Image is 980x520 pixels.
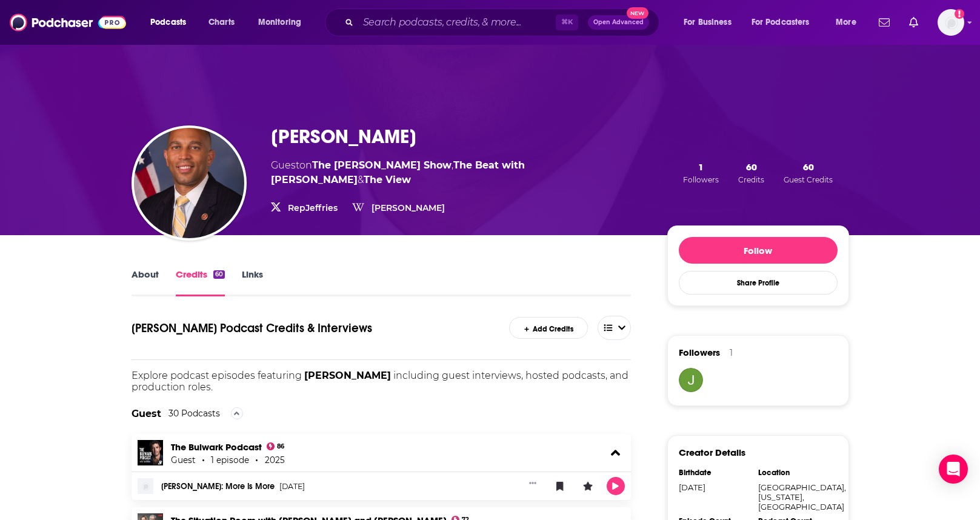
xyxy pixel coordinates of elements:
[758,468,830,478] div: Location
[132,408,161,419] h2: Guest
[679,368,703,392] img: Jenlaura
[938,9,964,36] button: Show profile menu
[738,175,764,184] span: Credits
[938,9,964,36] img: User Profile
[279,482,305,491] span: [DATE]
[836,14,856,31] span: More
[746,161,757,173] span: 60
[752,14,810,31] span: For Podcasters
[556,15,578,30] span: ⌘ K
[675,13,747,32] button: open menu
[955,9,964,19] svg: Add a profile image
[168,408,220,419] div: 30 Podcasts
[138,440,163,465] img: The Bulwark Podcast
[150,14,186,31] span: Podcasts
[267,442,285,450] a: 86
[679,161,722,185] button: 1Followers
[683,175,719,184] span: Followers
[372,202,445,213] a: [PERSON_NAME]
[10,11,126,34] img: Podchaser - Follow, Share and Rate Podcasts
[627,7,648,19] span: New
[271,159,299,171] span: Guest
[132,370,632,393] p: Explore podcast episodes featuring including guest interviews, hosted podcasts, and production ro...
[336,8,671,36] div: Search podcasts, credits, & more...
[780,161,836,185] button: 60Guest Credits
[134,128,244,238] img: Hakeem Jeffries
[939,455,968,484] div: Open Intercom Messenger
[730,347,733,358] div: 1
[452,159,453,171] span: ,
[201,13,242,32] a: Charts
[679,447,745,458] h3: Creator Details
[132,268,159,296] a: About
[171,455,285,465] div: Guest 1 episode 2025
[827,13,872,32] button: open menu
[744,13,827,32] button: open menu
[598,316,632,340] button: open menu
[213,270,225,279] div: 60
[277,444,284,449] span: 86
[171,441,262,453] a: The Bulwark Podcast
[142,13,202,32] button: open menu
[803,161,814,173] span: 60
[524,477,541,489] button: Show More Button
[304,370,391,381] span: [PERSON_NAME]
[874,12,895,33] a: Show notifications dropdown
[258,14,301,31] span: Monitoring
[132,393,632,434] div: The Guest is an outside party who makes an on-air appearance on an episode, often as a participan...
[364,174,411,185] a: The View
[679,347,720,358] span: Followers
[938,9,964,36] span: Logged in as awallresonate
[250,13,317,32] button: open menu
[161,482,275,491] a: [PERSON_NAME]: More Is More
[312,159,452,171] a: The Brian Lehrer Show
[299,159,452,171] span: on
[358,174,364,185] span: &
[271,125,416,148] h3: [PERSON_NAME]
[679,482,750,492] div: [DATE]
[904,12,923,33] a: Show notifications dropdown
[607,477,625,495] button: Play
[679,237,838,264] button: Follow
[588,15,649,30] button: Open AdvancedNew
[208,14,235,31] span: Charts
[698,161,704,173] span: 1
[551,477,569,495] button: Bookmark Episode
[242,268,263,296] a: Links
[684,14,732,31] span: For Business
[758,482,830,512] div: [GEOGRAPHIC_DATA], [US_STATE], [GEOGRAPHIC_DATA]
[784,175,833,184] span: Guest Credits
[509,317,587,338] a: Add Credits
[132,316,486,340] h1: Hakeem Jeffries's Podcast Credits & Interviews
[579,477,597,495] button: Leave a Rating
[679,271,838,295] button: Share Profile
[358,13,556,32] input: Search podcasts, credits, & more...
[679,468,750,478] div: Birthdate
[593,19,644,25] span: Open Advanced
[288,202,338,213] a: RepJeffries
[176,268,225,296] a: Credits60
[735,161,768,185] button: 60Credits
[138,478,153,494] img: Hakeem Jeffries: More Is More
